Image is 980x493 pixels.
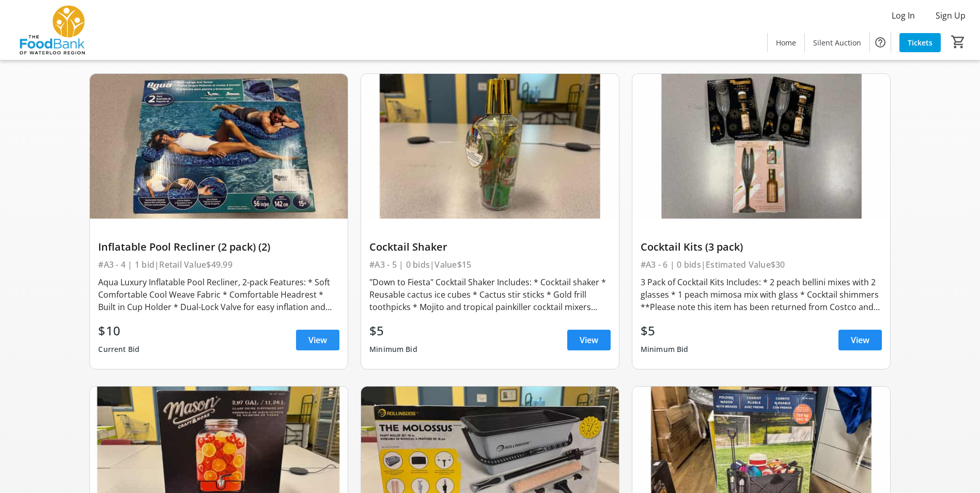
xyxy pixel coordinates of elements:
div: Minimum Bid [641,340,689,359]
div: 3 Pack of Cocktail Kits Includes: * 2 peach bellini mixes with 2 glasses * 1 peach mimosa mix wit... [641,276,882,313]
button: Log In [883,7,923,24]
div: Aqua Luxury Inflatable Pool Recliner, 2-pack Features: * Soft Comfortable Cool Weave Fabric * Com... [98,276,339,313]
button: Cart [949,33,968,51]
div: Cocktail Shaker [369,241,611,253]
div: Minimum Bid [369,340,417,359]
img: Inflatable Pool Recliner (2 pack) (2) [90,74,348,219]
div: $10 [98,321,139,340]
a: Silent Auction [805,33,869,52]
div: #A3 - 4 | 1 bid | Retail Value $49.99 [98,257,339,272]
span: Log In [892,9,915,22]
div: Cocktail Kits (3 pack) [641,241,882,253]
img: Cocktail Shaker [361,74,619,219]
button: Sign Up [927,7,974,24]
div: "Down to Fiesta" Cocktail Shaker Includes: * Cocktail shaker * Reusable cactus ice cubes * Cactus... [369,276,611,313]
span: Home [776,37,796,48]
span: View [851,334,869,346]
a: View [838,330,882,350]
a: Tickets [899,33,941,52]
div: Current Bid [98,340,139,359]
div: #A3 - 5 | 0 bids | Value $15 [369,257,611,272]
a: View [567,330,611,350]
div: $5 [369,321,417,340]
span: View [580,334,598,346]
span: Tickets [908,37,932,48]
div: #A3 - 6 | 0 bids | Estimated Value $30 [641,257,882,272]
button: Help [870,32,891,53]
span: Sign Up [936,9,966,22]
div: $5 [641,321,689,340]
a: View [296,330,339,350]
span: Silent Auction [813,37,861,48]
img: The Food Bank of Waterloo Region's Logo [6,4,98,56]
div: Inflatable Pool Recliner (2 pack) (2) [98,241,339,253]
span: View [308,334,327,346]
img: Cocktail Kits (3 pack) [632,74,890,219]
a: Home [768,33,804,52]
